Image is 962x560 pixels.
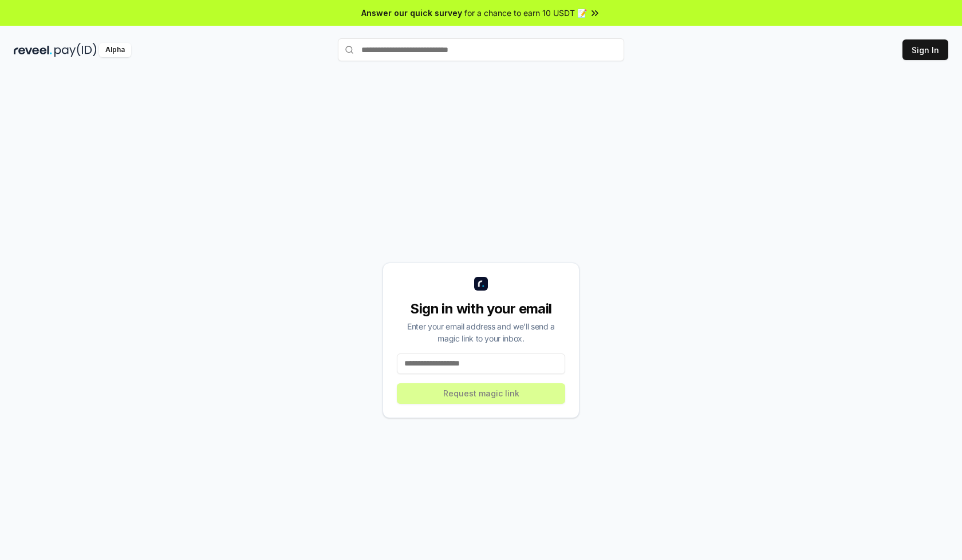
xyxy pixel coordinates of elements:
[397,320,565,344] div: Enter your email address and we’ll send a magic link to your inbox.
[14,43,52,57] img: reveel_dark
[397,300,565,318] div: Sign in with your email
[902,39,948,60] button: Sign In
[361,7,462,19] span: Answer our quick survey
[99,43,131,57] div: Alpha
[464,7,587,19] span: for a chance to earn 10 USDT 📝
[474,277,488,291] img: logo_small
[54,43,97,57] img: pay_id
